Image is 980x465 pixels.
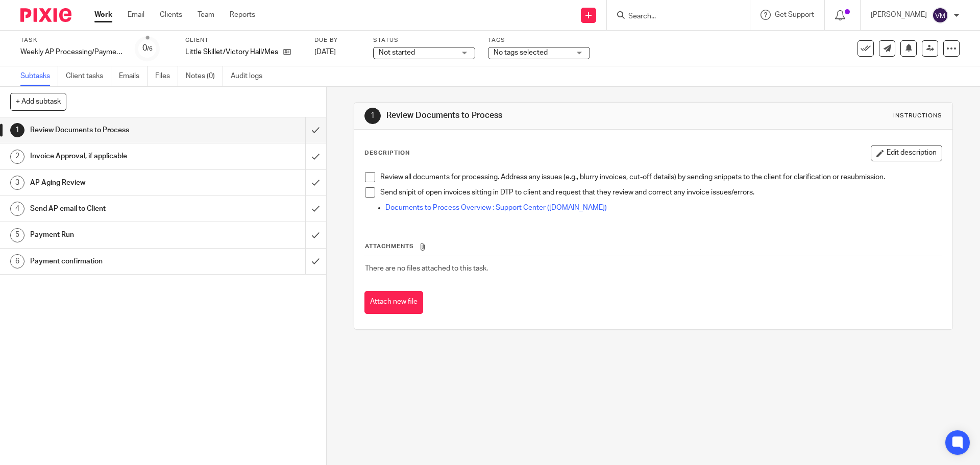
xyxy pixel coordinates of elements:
h1: Payment confirmation [30,254,207,269]
button: Attach new file [364,291,423,314]
a: Work [94,10,112,20]
p: Send snipit of open invoices sitting in DTP to client and request that they review and correct an... [380,187,941,198]
input: Search [627,12,719,21]
a: Notes (0) [186,66,223,86]
a: Clients [160,10,182,20]
label: Tags [488,36,590,44]
h1: Send AP email to Client [30,201,207,216]
img: Pixie [20,8,71,22]
div: 3 [10,176,24,190]
div: 1 [10,123,24,137]
label: Client [185,36,302,44]
a: Emails [119,66,148,86]
div: Weekly AP Processing/Payment [20,47,122,57]
span: [DATE] [314,48,336,56]
div: 1 [364,108,381,124]
h1: Payment Run [30,227,207,242]
div: 5 [10,228,24,242]
a: Files [155,66,178,86]
div: 2 [10,150,24,164]
a: Email [128,10,144,20]
a: Reports [230,10,255,20]
p: Review all documents for processing. Address any issues (e.g., blurry invoices, cut-off details) ... [380,172,941,182]
span: Not started [379,49,415,56]
p: [PERSON_NAME] [871,10,927,20]
div: 4 [10,202,24,216]
label: Task [20,36,122,44]
a: Team [198,10,214,20]
a: Audit logs [231,66,270,86]
button: + Add subtask [10,93,66,110]
button: Edit description [871,145,942,161]
img: svg%3E [932,7,948,23]
div: Instructions [893,112,942,120]
a: Subtasks [20,66,58,86]
h1: Review Documents to Process [386,110,675,121]
h1: Invoice Approval, if applicable [30,149,207,164]
div: 0 [142,42,153,54]
p: Description [364,149,410,157]
span: No tags selected [494,49,548,56]
span: Get Support [775,11,814,18]
small: /6 [147,46,153,52]
a: Client tasks [66,66,111,86]
a: Documents to Process Overview : Support Center ([DOMAIN_NAME]) [385,204,607,211]
label: Due by [314,36,360,44]
span: Attachments [365,243,414,249]
h1: AP Aging Review [30,175,207,190]
h1: Review Documents to Process [30,123,207,138]
span: There are no files attached to this task. [365,265,488,272]
label: Status [373,36,475,44]
div: 6 [10,254,24,268]
p: Little Skillet/Victory Hall/Mestiza [185,47,278,57]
